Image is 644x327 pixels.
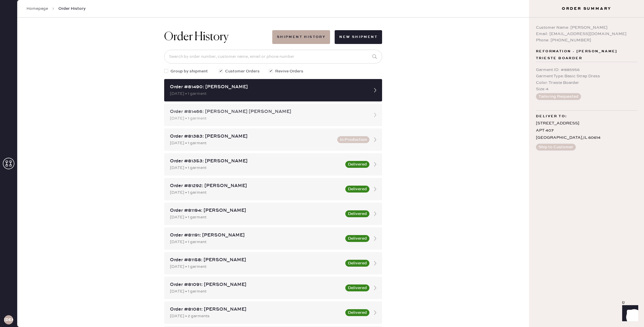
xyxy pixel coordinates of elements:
[536,67,637,73] div: Garment ID : # 885956
[337,136,369,143] button: In Production
[170,108,366,115] div: Order #81466: [PERSON_NAME] [PERSON_NAME]
[170,165,342,171] div: [DATE] • 1 garment
[345,235,369,242] button: Delivered
[26,6,48,11] a: Homepage
[345,210,369,217] button: Delivered
[170,84,366,91] div: Order #81490: [PERSON_NAME]
[164,50,382,64] input: Search by order number, customer name, email or phone number
[536,24,637,31] div: Customer Name: [PERSON_NAME]
[58,6,86,11] span: Order History
[170,214,342,220] div: [DATE] • 1 garment
[275,68,303,74] span: Revive Orders
[345,161,369,168] button: Delivered
[170,263,342,270] div: [DATE] • 1 garment
[272,30,330,44] button: Shipment History
[170,158,342,165] div: Order #81353: [PERSON_NAME]
[345,186,369,193] button: Delivered
[536,144,576,151] button: Ship to Customer
[170,288,342,295] div: [DATE] • 1 garment
[225,68,260,74] span: Customer Orders
[170,281,342,288] div: Order #81091: [PERSON_NAME]
[536,80,637,86] div: Color : Trieste Boarder
[536,37,637,43] div: Phone: [PHONE_NUMBER]
[335,30,382,44] button: New Shipment
[170,232,342,239] div: Order #81191: [PERSON_NAME]
[536,31,637,37] div: Email: [EMAIL_ADDRESS][DOMAIN_NAME]
[536,48,637,62] span: Reformation - [PERSON_NAME] Trieste Boarder
[536,113,567,120] span: Deliver to:
[170,189,342,196] div: [DATE] • 1 garment
[170,68,208,74] span: Group by shipment
[536,120,637,142] div: [STREET_ADDRESS] APT 407 [GEOGRAPHIC_DATA] , IL 60614
[170,239,342,245] div: [DATE] • 1 garment
[170,140,334,146] div: [DATE] • 1 garment
[345,309,369,316] button: Delivered
[4,318,13,322] h3: [DEMOGRAPHIC_DATA]
[170,115,366,122] div: [DATE] • 1 garment
[536,86,637,92] div: Size : 4
[345,260,369,267] button: Delivered
[170,257,342,263] div: Order #81158: [PERSON_NAME]
[617,301,641,326] iframe: Front Chat
[170,133,334,140] div: Order #81383: [PERSON_NAME]
[170,313,342,319] div: [DATE] • 2 garments
[170,207,342,214] div: Order #81194: [PERSON_NAME]
[170,91,366,97] div: [DATE] • 1 garment
[170,306,342,313] div: Order #81081: [PERSON_NAME]
[345,284,369,291] button: Delivered
[164,30,229,44] h1: Order History
[170,182,342,189] div: Order #81292: [PERSON_NAME]
[536,93,581,100] button: Tailoring Requested
[536,73,637,79] div: Garment Type : Basic Strap Dress
[529,6,644,11] h3: Order Summary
